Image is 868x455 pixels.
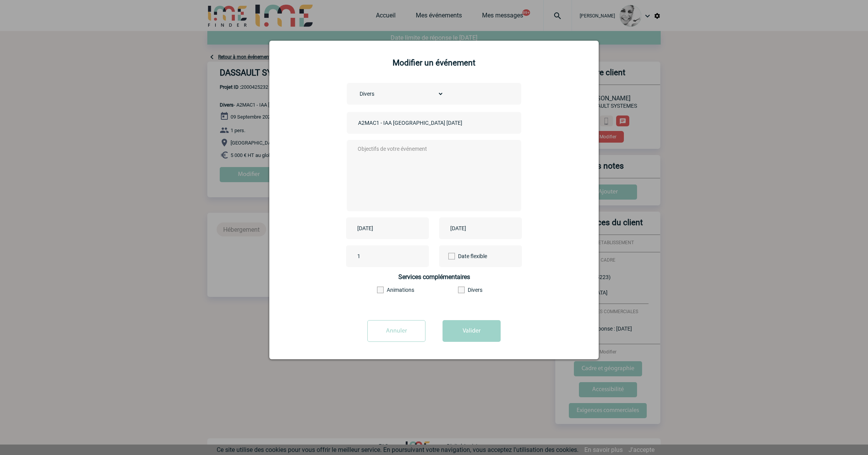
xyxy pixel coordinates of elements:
label: Animations [377,287,419,293]
h4: Services complémentaires [347,273,521,281]
input: Nombre de participants [355,251,428,261]
label: Divers [458,287,500,293]
input: Annuler [367,320,425,342]
input: Date de fin [448,223,502,233]
h2: Modifier un événement [279,58,589,67]
button: Valider [443,320,501,342]
input: Date de début [355,223,409,233]
label: Date flexible [448,245,475,267]
input: Nom de l'événement [356,118,465,128]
